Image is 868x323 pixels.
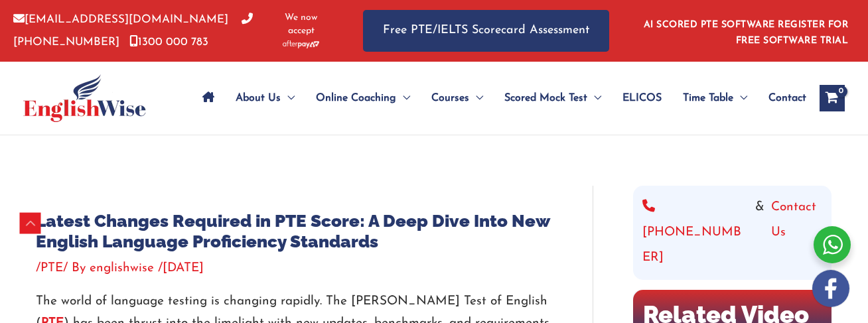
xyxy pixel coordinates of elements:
[768,75,806,121] span: Contact
[683,75,733,121] span: Time Table
[421,75,494,121] a: CoursesMenu Toggle
[272,11,330,38] span: We now accept
[733,75,747,121] span: Menu Toggle
[225,75,305,121] a: About UsMenu Toggle
[622,75,662,121] span: ELICOS
[504,75,587,121] span: Scored Mock Test
[363,10,609,52] a: Free PTE/IELTS Scorecard Assessment
[163,262,204,275] span: [DATE]
[812,270,849,307] img: white-facebook.png
[642,195,822,271] div: &
[771,195,822,271] a: Contact Us
[129,36,208,48] a: 1300 000 783
[40,262,63,275] a: PTE
[642,195,749,271] a: [PHONE_NUMBER]
[90,262,154,275] span: englishwise
[612,75,672,121] a: ELICOS
[469,75,483,121] span: Menu Toggle
[587,75,601,121] span: Menu Toggle
[192,75,806,121] nav: Site Navigation: Main Menu
[13,14,253,47] a: [PHONE_NUMBER]
[758,75,806,121] a: Contact
[281,75,295,121] span: Menu Toggle
[23,74,146,122] img: cropped-ew-logo
[90,262,158,275] a: englishwise
[494,75,612,121] a: Scored Mock TestMenu Toggle
[431,75,469,121] span: Courses
[236,75,281,121] span: About Us
[396,75,410,121] span: Menu Toggle
[672,75,758,121] a: Time TableMenu Toggle
[36,211,553,252] h1: Latest Changes Required in PTE Score: A Deep Dive Into New English Language Proficiency Standards
[36,259,553,278] div: / / By /
[820,85,845,111] a: View Shopping Cart, empty
[13,14,228,25] a: [EMAIL_ADDRESS][DOMAIN_NAME]
[644,20,849,46] a: AI SCORED PTE SOFTWARE REGISTER FOR FREE SOFTWARE TRIAL
[283,40,319,48] img: Afterpay-Logo
[305,75,421,121] a: Online CoachingMenu Toggle
[636,9,855,52] aside: Header Widget 1
[316,75,396,121] span: Online Coaching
